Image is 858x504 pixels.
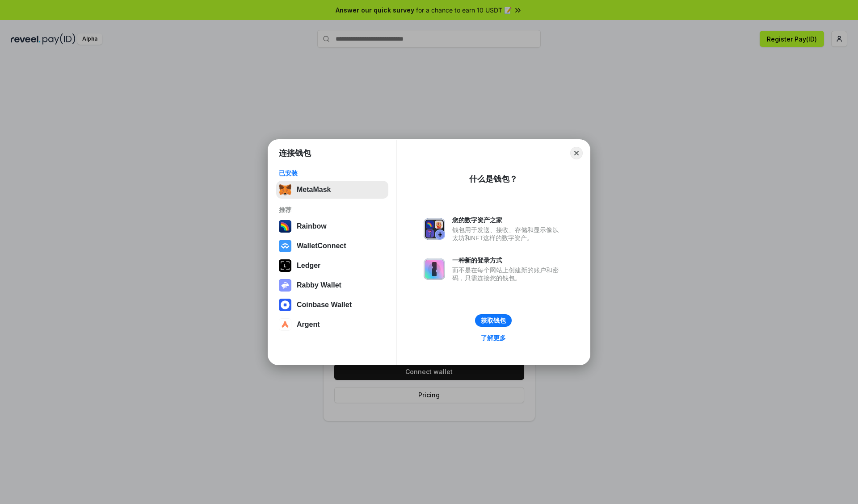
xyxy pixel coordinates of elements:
[279,148,311,158] h1: 连接钱包
[279,279,291,292] img: svg+xml,%3Csvg%20xmlns%3D%22http%3A%2F%2Fwww.w3.org%2F2000%2Fsvg%22%20fill%3D%22none%22%20viewBox...
[276,181,388,199] button: MetaMask
[297,186,331,194] div: MetaMask
[469,174,517,184] div: 什么是钱包？
[475,332,511,344] a: 了解更多
[279,206,386,214] div: 推荐
[297,301,352,309] div: Coinbase Wallet
[276,316,388,333] button: Argent
[481,317,506,325] div: 获取钱包
[297,262,320,270] div: Ledger
[279,240,291,252] img: svg+xml,%3Csvg%20width%3D%2228%22%20height%3D%2228%22%20viewBox%3D%220%200%2028%2028%22%20fill%3D...
[424,258,445,280] img: svg+xml,%3Csvg%20xmlns%3D%22http%3A%2F%2Fwww.w3.org%2F2000%2Fsvg%22%20fill%3D%22none%22%20viewBox...
[279,318,291,331] img: svg+xml,%3Csvg%20width%3D%2228%22%20height%3D%2228%22%20viewBox%3D%220%200%2028%2028%22%20fill%3D...
[481,334,506,342] div: 了解更多
[452,256,563,264] div: 一种新的登录方式
[297,321,320,329] div: Argent
[276,217,388,235] button: Rainbow
[570,147,583,159] button: Close
[452,216,563,224] div: 您的数字资产之家
[424,218,445,240] img: svg+xml,%3Csvg%20xmlns%3D%22http%3A%2F%2Fwww.w3.org%2F2000%2Fsvg%22%20fill%3D%22none%22%20viewBox...
[279,169,386,177] div: 已安装
[452,226,563,242] div: 钱包用于发送、接收、存储和显示像以太坊和NFT这样的数字资产。
[276,257,388,275] button: Ledger
[297,222,327,230] div: Rainbow
[276,296,388,314] button: Coinbase Wallet
[297,242,346,250] div: WalletConnect
[475,314,512,327] button: 获取钱包
[279,183,291,196] img: svg+xml,%3Csvg%20fill%3D%22none%22%20height%3D%2233%22%20viewBox%3D%220%200%2035%2033%22%20width%...
[276,237,388,255] button: WalletConnect
[279,259,291,272] img: svg+xml,%3Csvg%20xmlns%3D%22http%3A%2F%2Fwww.w3.org%2F2000%2Fsvg%22%20width%3D%2228%22%20height%3...
[279,299,291,311] img: svg+xml,%3Csvg%20width%3D%2228%22%20height%3D%2228%22%20viewBox%3D%220%200%2028%2028%22%20fill%3D...
[276,276,388,294] button: Rabby Wallet
[297,281,341,289] div: Rabby Wallet
[452,266,563,282] div: 而不是在每个网站上创建新的账户和密码，只需连接您的钱包。
[279,220,291,233] img: svg+xml,%3Csvg%20width%3D%22120%22%20height%3D%22120%22%20viewBox%3D%220%200%20120%20120%22%20fil...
